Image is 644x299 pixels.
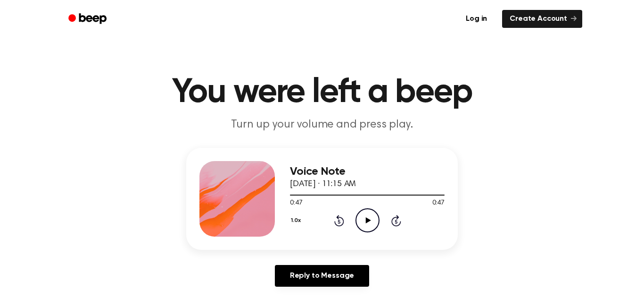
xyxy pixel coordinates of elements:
span: [DATE] · 11:15 AM [290,180,356,188]
h1: You were left a beep [81,76,563,110]
a: Beep [62,10,115,28]
h3: Voice Note [290,165,445,178]
a: Create Account [502,10,582,28]
a: Log in [456,8,496,30]
span: 0:47 [290,198,302,208]
a: Reply to Message [275,265,369,287]
button: 1.0x [290,213,304,229]
p: Turn up your volume and press play. [141,117,503,133]
span: 0:47 [432,198,445,208]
